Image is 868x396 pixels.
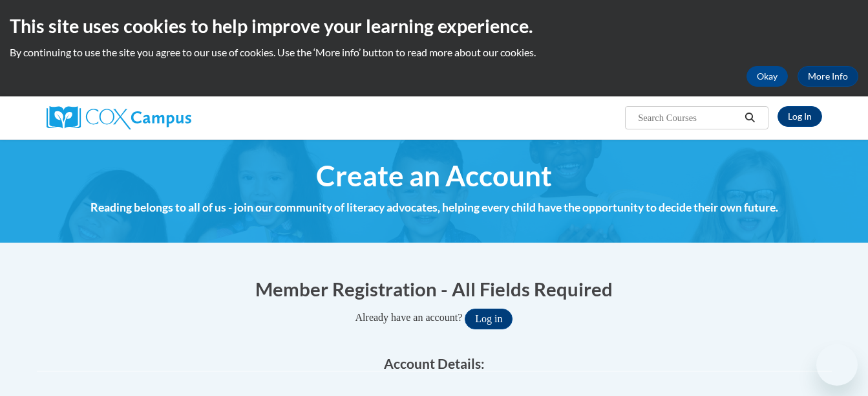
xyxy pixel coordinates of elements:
p: By continuing to use the site you agree to our use of cookies. Use the ‘More info’ button to read... [10,45,858,60]
input: Search Courses [637,110,740,126]
a: Log In [778,106,822,127]
h4: Reading belongs to all of us - join our community of literacy advocates, helping every child have... [37,199,832,216]
button: Okay [746,66,788,87]
span: Account Details: [384,355,485,371]
span: Already have an account? [355,312,463,323]
button: Log in [465,309,513,329]
h2: This site uses cookies to help improve your learning experience. [10,13,858,39]
button: Search [740,110,759,126]
span: Create an Account [316,159,552,193]
h1: Member Registration - All Fields Required [37,276,832,302]
img: Cox Campus [47,106,191,129]
iframe: Button to launch messaging window [816,344,858,386]
a: More Info [798,66,858,87]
